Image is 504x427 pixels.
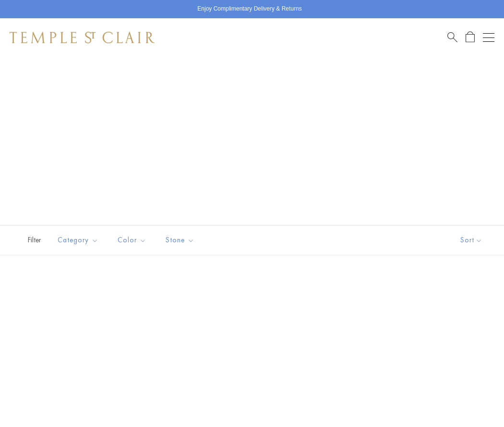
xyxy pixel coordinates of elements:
a: Search [447,31,457,43]
span: Stone [161,234,202,246]
a: Open Shopping Bag [466,31,475,43]
button: Stone [158,229,202,251]
button: Show sort by [439,226,504,255]
p: Enjoy Complimentary Delivery & Returns [197,4,301,14]
button: Color [110,229,154,251]
button: Category [50,229,106,251]
span: Category [53,234,106,246]
span: Color [113,234,154,246]
img: Temple St. Clair [10,32,155,43]
button: Open navigation [483,32,494,43]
